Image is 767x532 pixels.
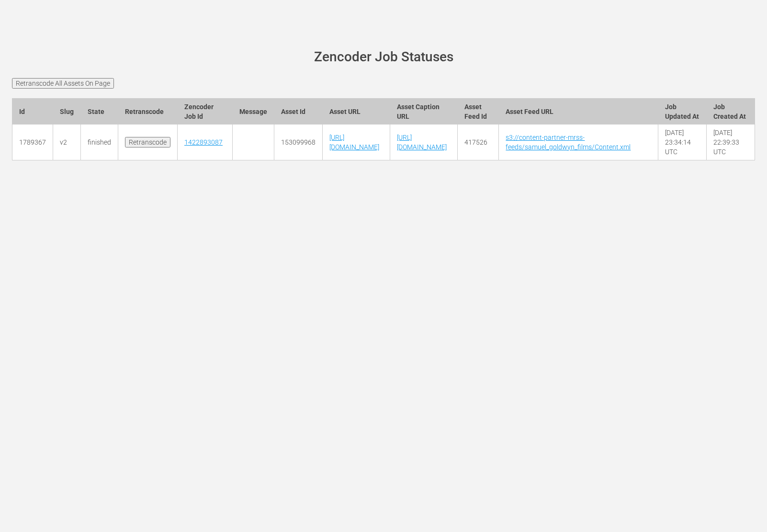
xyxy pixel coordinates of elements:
[329,134,379,151] a: [URL][DOMAIN_NAME]
[232,98,274,125] th: Message
[25,50,742,65] h1: Zencoder Job Statuses
[125,137,170,147] input: Retranscode
[322,98,390,125] th: Asset URL
[178,98,233,125] th: Zencoder Job Id
[706,125,755,160] td: [DATE] 22:39:33 UTC
[184,138,223,146] a: 1422893087
[53,125,81,160] td: v2
[457,125,499,160] td: 417526
[658,125,706,160] td: [DATE] 23:34:14 UTC
[706,98,755,125] th: Job Created At
[274,125,322,160] td: 153099968
[658,98,706,125] th: Job Updated At
[81,125,118,160] td: finished
[12,98,53,125] th: Id
[506,134,631,151] a: s3://content-partner-mrss-feeds/samuel_goldwyn_films/Content.xml
[12,78,114,89] input: Retranscode All Assets On Page
[274,98,322,125] th: Asset Id
[53,98,81,125] th: Slug
[397,134,447,151] a: [URL][DOMAIN_NAME]
[499,98,658,125] th: Asset Feed URL
[457,98,499,125] th: Asset Feed Id
[12,125,53,160] td: 1789367
[390,98,457,125] th: Asset Caption URL
[81,98,118,125] th: State
[118,98,178,125] th: Retranscode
